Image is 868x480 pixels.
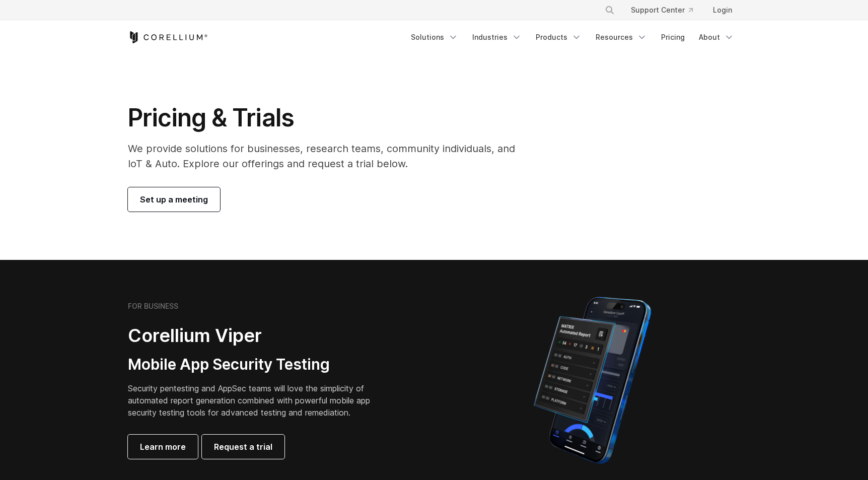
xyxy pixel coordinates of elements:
span: Request a trial [214,441,272,453]
h2: Corellium Viper [128,324,386,347]
p: We provide solutions for businesses, research teams, community individuals, and IoT & Auto. Explo... [128,141,529,171]
img: Corellium MATRIX automated report on iPhone showing app vulnerability test results across securit... [517,292,668,468]
a: Corellium Home [128,31,208,43]
a: Login [705,1,740,19]
a: Solutions [405,28,464,46]
span: Learn more [140,441,186,453]
a: Set up a meeting [128,187,220,212]
a: Products [530,28,588,46]
a: Resources [590,28,653,46]
button: Search [601,1,619,19]
a: Pricing [655,28,691,46]
div: Navigation Menu [593,1,740,19]
h3: Mobile App Security Testing [128,355,386,374]
a: Request a trial [202,435,284,459]
a: Learn more [128,435,198,459]
p: Security pentesting and AppSec teams will love the simplicity of automated report generation comb... [128,382,386,419]
div: Navigation Menu [405,28,740,46]
a: Industries [466,28,528,46]
a: About [693,28,740,46]
a: Support Center [623,1,701,19]
h1: Pricing & Trials [128,103,529,133]
span: Set up a meeting [140,193,208,205]
h6: FOR BUSINESS [128,302,178,311]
